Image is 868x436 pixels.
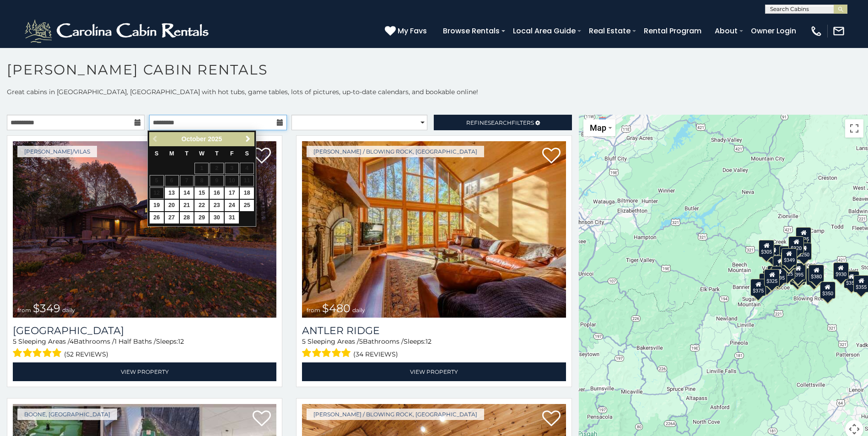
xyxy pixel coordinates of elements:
a: Add to favorites [253,147,271,166]
a: View Property [302,362,566,381]
div: $410 [773,255,788,273]
a: 23 [210,200,224,211]
button: Change map style [583,119,615,136]
a: Rental Program [639,23,706,39]
span: Next [244,135,252,143]
a: 31 [225,212,239,223]
a: Browse Rentals [438,23,504,39]
a: RefineSearchFilters [434,115,571,130]
a: Add to favorites [542,147,561,166]
span: 5 [359,337,363,346]
a: View Property [13,362,276,381]
a: 18 [240,187,254,199]
span: 5 [13,337,16,346]
div: $395 [790,263,806,280]
img: Diamond Creek Lodge [13,141,276,318]
a: Boone, [GEOGRAPHIC_DATA] [17,409,117,420]
span: from [307,307,320,314]
span: (34 reviews) [353,348,398,360]
div: $395 [771,266,787,283]
span: Sunday [155,150,158,157]
a: Local Area Guide [508,23,580,39]
span: Wednesday [199,150,205,157]
span: Saturday [245,150,248,157]
img: phone-regular-white.png [810,25,823,37]
span: $480 [322,302,350,315]
a: 17 [225,187,239,199]
img: Antler Ridge [302,141,566,318]
span: My Favs [398,25,427,37]
a: 13 [165,187,179,199]
a: 15 [194,187,209,199]
a: 26 [150,212,164,223]
div: $320 [788,236,804,254]
span: (52 reviews) [64,348,108,360]
div: $525 [796,227,811,245]
a: 19 [150,200,164,211]
a: 20 [165,200,179,211]
a: 30 [210,212,224,223]
span: October [182,135,206,143]
span: daily [352,307,365,314]
a: Add to favorites [542,409,561,429]
a: 21 [180,200,194,211]
a: 27 [165,212,179,223]
a: [PERSON_NAME]/Vilas [17,146,97,157]
div: $565 [779,246,795,263]
div: $355 [844,271,859,288]
a: Antler Ridge from $480 daily [302,141,566,318]
div: $695 [806,268,822,285]
span: Tuesday [185,150,189,157]
div: Sleeping Areas / Bathrooms / Sleeps: [302,337,566,360]
a: 16 [210,187,224,199]
span: daily [62,307,75,314]
a: About [710,23,742,39]
div: Sleeping Areas / Bathrooms / Sleeps: [13,337,276,360]
a: 22 [194,200,209,211]
div: $375 [750,279,766,296]
a: [PERSON_NAME] / Blowing Rock, [GEOGRAPHIC_DATA] [307,146,484,157]
span: Thursday [215,150,219,157]
span: from [17,307,31,314]
a: 24 [225,200,239,211]
a: 28 [180,212,194,223]
a: Add to favorites [253,409,271,429]
div: $930 [833,262,849,280]
a: Owner Login [746,23,801,39]
div: $349 [782,248,797,266]
a: [PERSON_NAME] / Blowing Rock, [GEOGRAPHIC_DATA] [307,409,484,420]
span: 2025 [208,135,222,143]
h3: Diamond Creek Lodge [13,324,276,337]
a: Diamond Creek Lodge from $349 daily [13,141,276,318]
span: 1 Half Baths / [114,337,156,346]
span: Refine Filters [466,119,534,126]
button: Toggle fullscreen view [845,119,863,138]
a: 14 [180,187,194,199]
a: Real Estate [584,23,635,39]
span: 12 [426,337,431,346]
span: 12 [178,337,184,346]
a: [GEOGRAPHIC_DATA] [13,324,276,337]
span: Monday [169,150,174,157]
a: 25 [240,200,254,211]
div: $380 [809,265,824,282]
img: mail-regular-white.png [832,25,845,37]
span: Search [488,119,512,126]
span: $349 [33,302,60,315]
div: $325 [764,269,780,287]
a: Antler Ridge [302,324,566,337]
span: Friday [230,150,234,157]
span: 4 [70,337,74,346]
div: $225 [780,262,795,279]
div: $350 [820,282,836,299]
a: 29 [194,212,209,223]
img: White-1-2.png [23,17,213,45]
div: $305 [759,240,774,257]
a: Next [242,133,253,145]
div: $250 [796,243,812,260]
a: My Favs [385,25,429,37]
span: 5 [302,337,306,346]
span: Map [590,123,606,133]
